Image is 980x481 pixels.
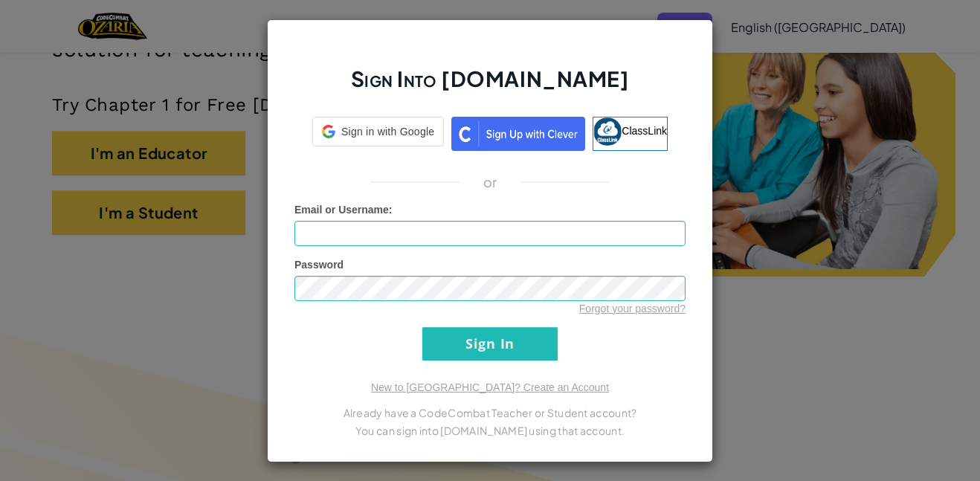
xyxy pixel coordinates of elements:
[483,173,497,191] p: or
[622,124,667,136] span: ClassLink
[451,117,585,151] img: clever_sso_button@2x.png
[294,202,393,217] label: :
[312,117,444,151] a: Sign in with Google
[294,404,686,422] p: Already have a CodeCombat Teacher or Student account?
[422,327,558,361] input: Sign In
[593,117,622,146] img: classlink-logo-small.png
[371,381,609,393] a: New to [GEOGRAPHIC_DATA]? Create an Account
[294,65,686,108] h2: Sign Into [DOMAIN_NAME]
[312,117,444,146] div: Sign in with Google
[294,422,686,439] p: You can sign into [DOMAIN_NAME] using that account.
[294,204,389,216] span: Email or Username
[294,259,344,271] span: Password
[579,303,686,314] a: Forgot your password?
[341,124,434,139] span: Sign in with Google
